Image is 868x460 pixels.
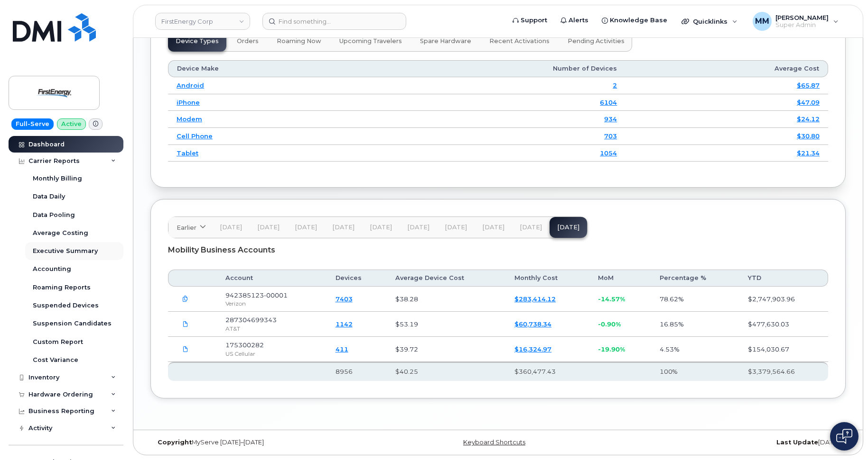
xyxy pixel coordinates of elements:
[614,439,846,446] div: [DATE]
[797,115,820,123] a: $24.12
[482,224,504,231] span: [DATE]
[693,18,728,25] span: Quicklinks
[625,60,828,77] th: Average Cost
[604,115,617,123] a: 934
[598,320,621,328] span: -0.90%
[506,362,589,381] th: $360,477.43
[514,345,551,353] a: $16,324.97
[225,325,240,332] span: AT&T
[336,320,353,328] a: 1142
[598,345,625,353] span: -19.90%
[370,224,392,231] span: [DATE]
[177,316,195,333] a: FirstEnergy.287304699343_20250801_F.pdf
[739,270,828,287] th: YTD
[797,99,820,106] a: $47.09
[177,132,213,140] a: Cell Phone
[598,295,625,303] span: -14.57%
[361,60,625,77] th: Number of Devices
[604,132,617,140] a: 703
[775,14,829,21] span: [PERSON_NAME]
[168,238,828,262] div: Mobility Business Accounts
[387,287,506,312] td: $38.28
[332,224,355,231] span: [DATE]
[569,16,588,25] span: Alerts
[514,295,556,303] a: $283,414.12
[177,223,196,232] span: Earlier
[387,337,506,362] td: $39.72
[387,362,506,381] th: $40.25
[651,312,739,337] td: 16.85%
[262,13,406,30] input: Find something...
[327,270,387,287] th: Devices
[600,99,617,106] a: 6104
[336,345,348,353] a: 411
[327,362,387,381] th: 8956
[589,270,651,287] th: MoM
[177,81,204,89] a: Android
[225,291,288,299] span: 942385123-00001
[277,37,321,45] span: Roaming Now
[514,320,551,328] a: $60,738.34
[177,341,195,357] a: First Energy 175300282 Aug 2025.pdf
[387,270,506,287] th: Average Device Cost
[595,11,674,30] a: Knowledge Base
[225,316,277,324] span: 287304699343
[339,37,402,45] span: Upcoming Travelers
[225,350,255,357] span: US Cellular
[336,295,353,303] a: 7403
[506,11,554,30] a: Support
[150,439,382,446] div: MyServe [DATE]–[DATE]
[776,439,818,446] strong: Last Update
[177,149,198,157] a: Tablet
[739,287,828,312] td: $2,747,903.96
[651,362,739,381] th: 100%
[554,11,595,30] a: Alerts
[568,37,625,45] span: Pending Activities
[651,287,739,312] td: 78.62%
[420,37,471,45] span: Spare Hardware
[651,337,739,362] td: 4.53%
[610,16,667,25] span: Knowledge Base
[155,13,250,30] a: FirstEnergy Corp
[521,16,547,25] span: Support
[600,149,617,157] a: 1054
[675,12,744,31] div: Quicklinks
[257,224,280,231] span: [DATE]
[797,81,820,89] a: $65.87
[746,12,845,31] div: Michael Merced
[775,21,829,29] span: Super Admin
[225,300,246,307] span: Verizon
[651,270,739,287] th: Percentage %
[168,60,361,77] th: Device Make
[295,224,317,231] span: [DATE]
[739,312,828,337] td: $477,630.03
[520,224,542,231] span: [DATE]
[217,270,327,287] th: Account
[506,270,589,287] th: Monthly Cost
[739,362,828,381] th: $3,379,564.66
[177,99,200,106] a: iPhone
[220,224,242,231] span: [DATE]
[613,81,617,89] a: 2
[797,132,820,140] a: $30.80
[755,16,769,27] span: MM
[237,37,259,45] span: Orders
[158,439,192,446] strong: Copyright
[168,217,212,238] a: Earlier
[177,115,202,123] a: Modem
[387,312,506,337] td: $53.19
[739,337,828,362] td: $154,030.67
[797,149,820,157] a: $21.34
[836,429,852,444] img: Open chat
[407,224,429,231] span: [DATE]
[489,37,550,45] span: Recent Activations
[463,439,525,446] a: Keyboard Shortcuts
[445,224,467,231] span: [DATE]
[225,341,264,349] span: 175300282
